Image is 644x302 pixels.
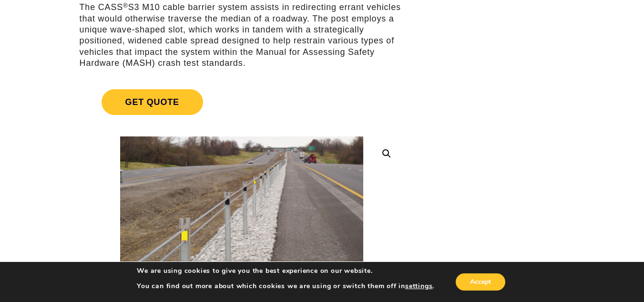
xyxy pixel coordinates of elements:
p: The CASS S3 M10 cable barrier system assists in redirecting errant vehicles that would otherwise ... [80,2,404,69]
a: Get Quote [80,78,404,126]
button: Accept [456,273,505,291]
sup: ® [123,2,128,9]
p: You can find out more about which cookies we are using or switch them off in . [137,282,434,291]
span: Get Quote [102,89,203,115]
p: We are using cookies to give you the best experience on our website. [137,267,434,275]
button: settings [405,282,432,291]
